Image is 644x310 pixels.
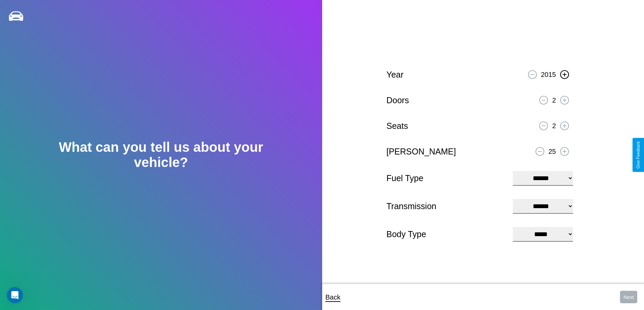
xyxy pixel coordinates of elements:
[32,140,290,170] h2: What can you tell us about your vehicle?
[636,141,641,169] div: Give Feedback
[386,118,408,134] p: Seats
[552,94,556,106] p: 2
[552,120,556,132] p: 2
[548,145,556,158] p: 25
[386,144,456,159] p: [PERSON_NAME]
[386,93,409,108] p: Doors
[541,68,556,81] p: 2015
[386,67,404,82] p: Year
[620,291,637,303] button: Next
[386,171,506,186] p: Fuel Type
[386,199,506,214] p: Transmission
[386,227,506,242] p: Body Type
[7,287,23,303] iframe: Intercom live chat
[326,291,340,303] p: Back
